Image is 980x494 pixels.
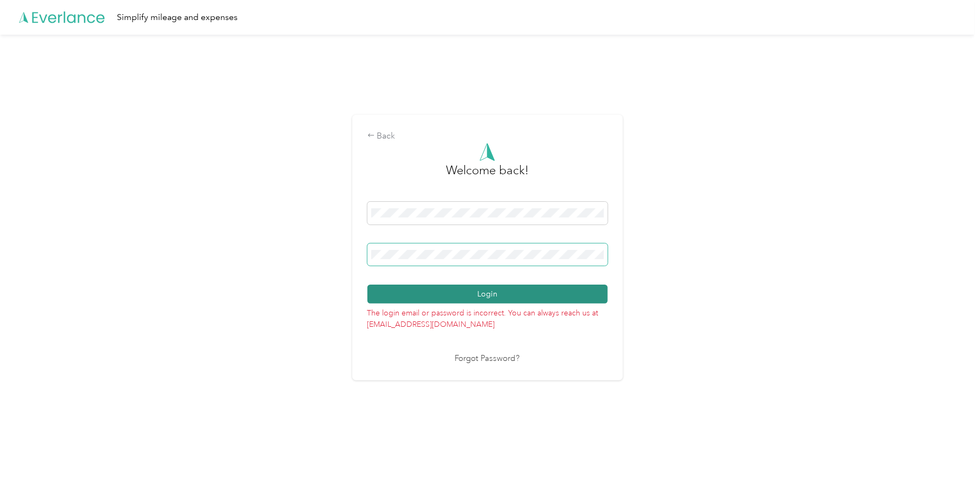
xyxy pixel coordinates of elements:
a: Forgot Password? [455,353,520,365]
h3: greeting [446,161,529,190]
p: The login email or password is incorrect. You can always reach us at [EMAIL_ADDRESS][DOMAIN_NAME] [367,304,608,330]
div: Simplify mileage and expenses [117,11,238,24]
button: Login [367,285,608,304]
div: Back [367,130,608,143]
